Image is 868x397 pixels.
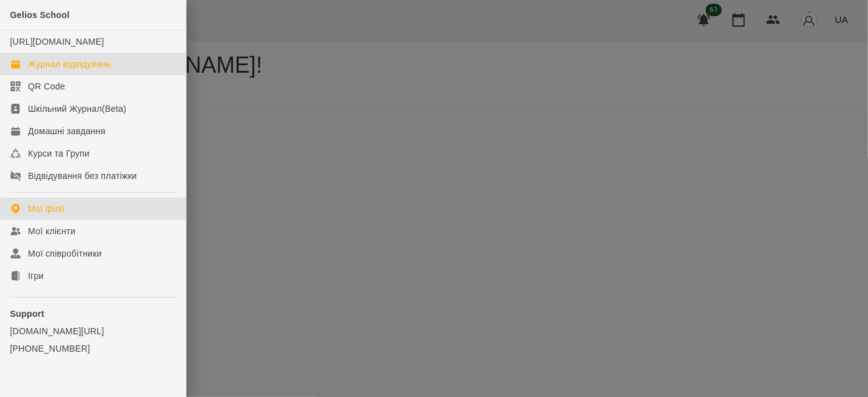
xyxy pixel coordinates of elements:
p: Support [10,308,176,320]
div: Журнал відвідувань [28,58,111,70]
a: [URL][DOMAIN_NAME] [10,37,104,47]
div: Курси та Групи [28,147,90,160]
div: QR Code [28,80,65,93]
div: Шкільний Журнал(Beta) [28,103,126,115]
a: [PHONE_NUMBER] [10,342,176,355]
div: Мої співробітники [28,247,102,260]
div: Відвідування без платіжки [28,170,137,182]
div: Мої філії [28,203,65,215]
span: Gelios School [10,10,70,20]
div: Мої клієнти [28,225,75,237]
a: [DOMAIN_NAME][URL] [10,325,176,337]
div: Домашні завдання [28,125,105,137]
div: Ігри [28,270,44,282]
